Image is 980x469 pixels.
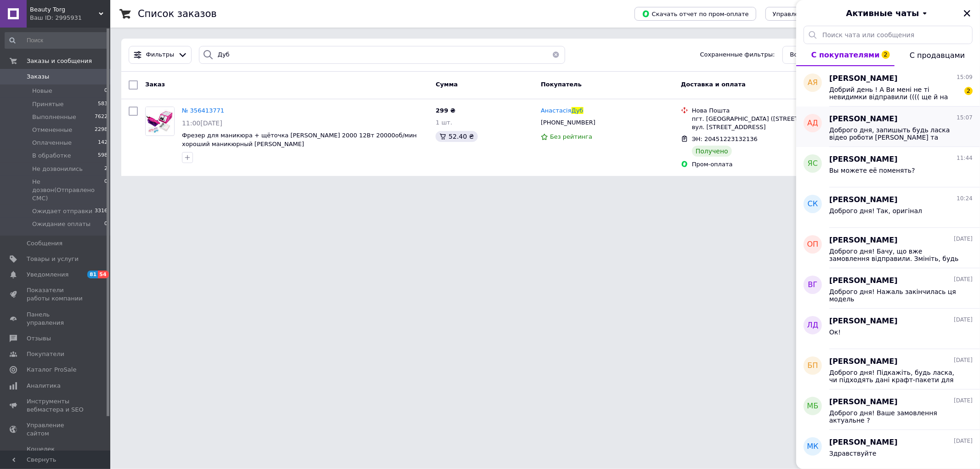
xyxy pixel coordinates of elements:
button: АД[PERSON_NAME]15:07Доброго дня, запишыть будь ласка відео роботи [PERSON_NAME] та відправте на й... [796,107,980,147]
button: ЛД[PERSON_NAME][DATE]Ок! [796,309,980,349]
button: Активные чаты [822,7,954,19]
span: [DATE] [954,356,973,364]
button: МБ[PERSON_NAME][DATE]Доброго дня! Ваше замовлення актуальне ? [796,390,980,430]
a: № 356413771 [182,107,224,114]
div: Нова Пошта [692,107,842,115]
button: Закрыть [962,8,973,19]
span: Ожидает отправки [32,207,92,215]
div: Пром-оплата [692,160,842,169]
button: ЯС[PERSON_NAME]11:44Вы можете её поменять? [796,147,980,187]
span: В обработке [32,152,71,160]
span: 0 [104,87,108,95]
span: [DATE] [954,276,973,283]
span: 0 [104,178,108,203]
span: [PERSON_NAME] [829,235,898,246]
span: Инструменты вебмастера и SEO [27,397,85,414]
span: 15:09 [957,73,973,81]
span: 2 [882,51,890,59]
span: Доброго дня! Ваше замовлення актуальне ? [829,409,960,424]
span: [PERSON_NAME] [829,356,898,367]
span: [PERSON_NAME] [829,437,898,448]
button: БП[PERSON_NAME][DATE]Доброго дня! Підкажіть, будь ласка, чи підходять дані крафт-пакети для стери... [796,349,980,390]
span: Новые [32,87,52,95]
span: [PERSON_NAME] [829,114,898,124]
span: Оплаченные [32,139,72,147]
span: 299 ₴ [436,107,455,114]
span: Товары и услуги [27,255,79,263]
span: 142 [98,139,108,147]
span: Управление статусами [773,11,845,17]
div: 52.40 ₴ [436,131,477,142]
span: 0 [104,220,108,228]
span: Выполненные [32,113,76,121]
span: Уведомления [27,271,68,279]
span: ЭН: 20451223132136 [692,136,758,142]
span: 10:24 [957,195,973,203]
button: Очистить [547,46,565,64]
span: Сохраненные фильтры: [700,51,775,59]
button: ВГ[PERSON_NAME][DATE]Доброго дня! Нажаль закінчилась ця модель [796,268,980,309]
div: Получено [692,146,732,157]
span: Анастасія [541,107,572,114]
span: 598 [98,152,108,160]
a: Фрезер для маникюра + щёточка [PERSON_NAME] 2000 12Вт 20000об/мин хороший маникюрный [PERSON_NAME] [182,132,417,147]
span: 54 [98,271,108,278]
span: С продавцами [910,51,965,60]
span: Сумма [436,81,458,88]
span: Заказы и сообщения [27,57,92,65]
span: АД [807,118,818,129]
span: Активные чаты [846,7,919,19]
span: Управление сайтом [27,421,85,438]
span: 81 [87,271,98,278]
span: СК [808,199,818,209]
span: Доброго дня! Так, оригінал [829,207,922,215]
h1: Список заказов [138,8,217,19]
span: ЛД [807,320,819,331]
span: Beauty Torg [30,6,99,14]
span: Без рейтинга [550,133,592,140]
span: 2298 [95,126,108,134]
a: АнастасіяДуб [541,107,583,115]
span: Заказы [27,73,49,81]
span: [PHONE_NUMBER] [541,119,595,126]
span: Доставка и оплата [681,81,746,88]
span: 2 [964,87,973,95]
span: Добрий день ! А Ви мені не ті невидимки відправили (((( ще й на 100 шт менше . Як так ? (( [829,86,960,101]
span: Ок! [829,328,841,336]
input: Поиск по номеру заказа, ФИО покупателя, номеру телефона, Email, номеру накладной [199,46,565,64]
span: ОП [807,239,819,250]
span: С покупателями [811,51,880,59]
button: С продавцами [895,44,980,66]
span: 1 шт. [436,119,452,126]
span: МБ [807,401,819,412]
span: [PERSON_NAME] [829,397,898,407]
span: ВГ [808,280,818,290]
input: Поиск [5,32,108,49]
span: Отзывы [27,334,51,343]
div: Ваш ID: 2995931 [30,14,110,22]
span: 15:07 [957,114,973,122]
span: [DATE] [954,397,973,405]
span: Вы можете её поменять? [829,167,915,174]
span: Дуб [572,107,583,114]
span: БП [807,361,818,371]
span: Все [790,51,801,59]
button: С покупателями2 [796,44,895,66]
button: АЯ[PERSON_NAME]15:09Добрий день ! А Ви мені не ті невидимки відправили (((( ще й на 100 шт менше ... [796,66,980,107]
span: Отмененные [32,126,72,134]
input: Поиск чата или сообщения [804,26,973,44]
span: Покупатели [27,350,64,358]
span: Доброго дня! Бачу, що вже замовлення відправили. Змініть, будь ласка, статус замовлення на сайті ... [829,248,960,262]
span: Скачать отчет по пром-оплате [642,10,749,18]
a: Фото товару [145,107,175,136]
span: АЯ [808,78,818,88]
span: [PERSON_NAME] [829,276,898,286]
span: 2 [104,165,108,173]
img: Фото товару [146,107,174,135]
span: Доброго дня, запишыть будь ласка відео роботи [PERSON_NAME] та відправте на йей номер на вайбер б... [829,126,960,141]
span: Заказ [145,81,165,88]
div: пгт. [GEOGRAPHIC_DATA] ([STREET_ADDRESS]: вул. [STREET_ADDRESS] [692,115,842,131]
span: Ожидание оплаты [32,220,91,228]
span: 11:00[DATE] [182,119,222,127]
